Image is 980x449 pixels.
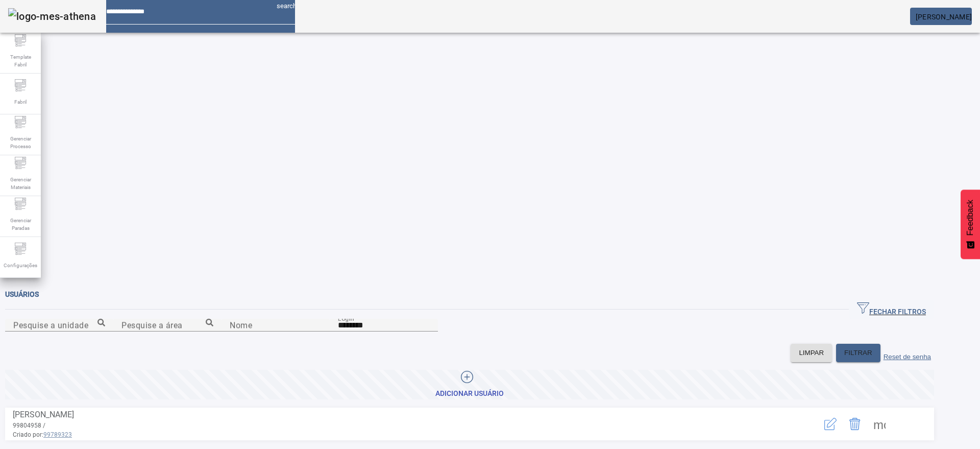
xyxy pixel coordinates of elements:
span: FILTRAR [844,348,872,358]
span: [PERSON_NAME] [916,13,972,21]
span: Gerenciar Materiais [5,173,36,194]
span: Criado por: [13,430,778,439]
button: LIMPAR [791,344,832,362]
span: FECHAR FILTROS [857,302,926,317]
label: Reset de senha [884,353,931,361]
mat-label: Pesquise a área [121,320,183,330]
button: FILTRAR [836,344,880,362]
input: Number [13,319,105,332]
button: Feedback - Mostrar pesquisa [961,190,980,259]
button: Adicionar Usuário [5,370,934,399]
span: Gerenciar Processo [5,132,36,153]
span: Feedback [966,200,975,235]
span: 99804958 / [13,422,45,429]
span: Fabril [11,95,30,109]
mat-label: Pesquise a unidade [13,320,88,330]
span: Configurações [1,258,40,272]
span: Gerenciar Paradas [5,214,36,235]
button: FECHAR FILTROS [849,300,934,319]
img: logo-mes-athena [8,8,96,25]
span: Template Fabril [5,50,36,72]
mat-label: Nome [230,320,252,330]
mat-label: Login [338,315,354,322]
span: [PERSON_NAME] [13,410,74,419]
button: Reset de senha [880,344,934,362]
span: Usuários [5,290,39,298]
button: Delete [843,412,867,436]
span: 99789323 [43,431,72,438]
div: Adicionar Usuário [435,389,504,399]
span: LIMPAR [799,348,824,358]
input: Number [121,319,213,332]
button: Mais [867,412,892,436]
